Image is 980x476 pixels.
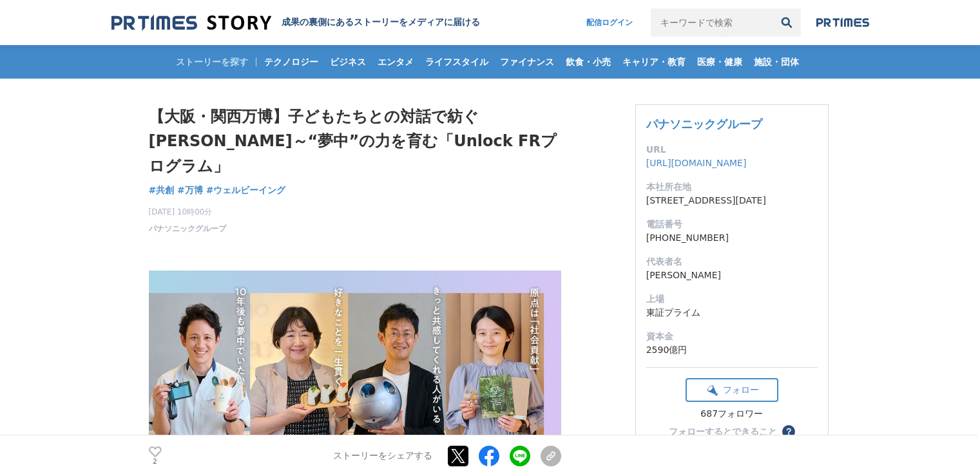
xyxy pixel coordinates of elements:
[617,45,691,79] a: キャリア・教育
[782,425,795,438] button: ？
[149,104,561,178] h1: 【大阪・関西万博】子どもたちとの対話で紡ぐ[PERSON_NAME]～“夢中”の力を育む「Unlock FRプログラム」
[646,143,818,157] dt: URL
[372,45,419,79] a: エンタメ
[692,45,747,79] a: 医療・健康
[686,408,778,420] div: 687フォロワー
[561,56,616,68] span: 飲食・小売
[325,56,371,68] span: ビジネス
[333,450,432,462] p: ストーリーをシェアする
[669,427,777,436] div: フォローするとできること
[177,184,203,196] span: #万博
[646,306,818,319] dd: 東証プライム
[646,330,818,343] dt: 資本金
[111,14,271,32] img: 成果の裏側にあるストーリーをメディアに届ける
[573,8,646,37] a: 配信ログイン
[177,184,203,197] a: #万博
[149,223,226,234] a: パナソニックグループ
[646,269,818,282] dd: [PERSON_NAME]
[749,56,804,68] span: 施設・団体
[686,378,778,402] button: フォロー
[646,218,818,231] dt: 電話番号
[149,184,175,196] span: #共創
[495,45,559,79] a: ファイナンス
[420,45,494,79] a: ライフスタイル
[206,184,286,197] a: #ウェルビーイング
[206,184,286,196] span: #ウェルビーイング
[149,206,226,218] span: [DATE] 10時00分
[495,56,559,68] span: ファイナンス
[749,45,804,79] a: 施設・団体
[784,427,793,436] span: ？
[111,14,480,32] a: 成果の裏側にあるストーリーをメディアに届ける 成果の裏側にあるストーリーをメディアに届ける
[282,17,480,28] h2: 成果の裏側にあるストーリーをメディアに届ける
[259,45,323,79] a: テクノロジー
[149,184,175,197] a: #共創
[420,56,494,68] span: ライフスタイル
[646,292,818,306] dt: 上場
[646,158,747,168] a: [URL][DOMAIN_NAME]
[692,56,747,68] span: 医療・健康
[646,117,762,131] a: パナソニックグループ
[561,45,616,79] a: 飲食・小売
[646,231,818,245] dd: [PHONE_NUMBER]
[816,17,869,28] img: prtimes
[646,180,818,194] dt: 本社所在地
[259,56,323,68] span: テクノロジー
[149,459,162,465] p: 2
[773,8,801,37] button: 検索
[325,45,371,79] a: ビジネス
[646,194,818,207] dd: [STREET_ADDRESS][DATE]
[646,255,818,269] dt: 代表者名
[372,56,419,68] span: エンタメ
[651,8,773,37] input: キーワードで検索
[646,343,818,357] dd: 2590億円
[617,56,691,68] span: キャリア・教育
